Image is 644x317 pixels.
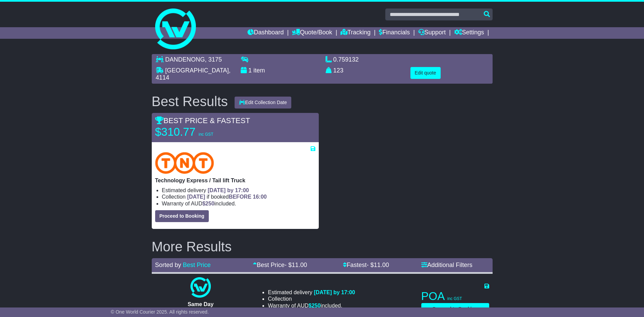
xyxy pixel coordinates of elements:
[421,303,489,315] button: Proceed to Booking
[312,303,321,308] span: 250
[162,200,315,207] li: Warranty of AUD included.
[165,56,205,63] span: DANDENONG
[155,210,209,222] button: Proceed to Booking
[152,239,493,254] h2: More Results
[333,67,344,74] span: 123
[205,56,222,63] span: , 3175
[421,289,489,303] p: POA
[268,289,355,296] li: Estimated delivery
[247,27,284,39] a: Dashboard
[229,194,252,200] span: BEFORE
[208,187,249,193] span: [DATE] by 17:00
[253,262,307,268] a: Best Price- $11.00
[165,67,229,74] span: [GEOGRAPHIC_DATA]
[341,27,370,39] a: Tracking
[235,97,291,109] button: Edit Collection Date
[379,27,410,39] a: Financials
[187,194,266,200] span: if booked
[333,56,359,63] span: 0.759132
[155,177,315,184] p: Technology Express / Tail lift Truck
[454,27,484,39] a: Settings
[202,201,215,206] span: $
[155,125,240,139] p: $310.77
[155,152,214,174] img: TNT Domestic: Technology Express / Tail lift Truck
[418,27,446,39] a: Support
[374,262,389,268] span: 11.00
[155,262,181,268] span: Sorted by
[148,94,232,109] div: Best Results
[183,262,211,268] a: Best Price
[292,262,307,268] span: 11.00
[156,67,231,81] span: , 4114
[268,296,355,302] li: Collection
[292,27,332,39] a: Quote/Book
[254,67,265,74] span: item
[421,262,473,268] a: Additional Filters
[447,296,462,301] span: inc GST
[309,303,321,308] span: $
[155,116,250,125] span: BEST PRICE & FASTEST
[410,67,441,79] button: Edit quote
[249,67,252,74] span: 1
[268,302,355,309] li: Warranty of AUD included.
[162,194,315,200] li: Collection
[199,132,213,137] span: inc GST
[314,289,355,295] span: [DATE] by 17:00
[284,262,307,268] span: - $
[162,187,315,194] li: Estimated delivery
[190,277,211,298] img: One World Courier: Same Day Nationwide(quotes take 0.5-1 hour)
[343,262,389,268] a: Fastest- $11.00
[111,309,209,315] span: © One World Courier 2025. All rights reserved.
[205,201,215,206] span: 250
[367,262,389,268] span: - $
[253,194,267,200] span: 16:00
[187,194,205,200] span: [DATE]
